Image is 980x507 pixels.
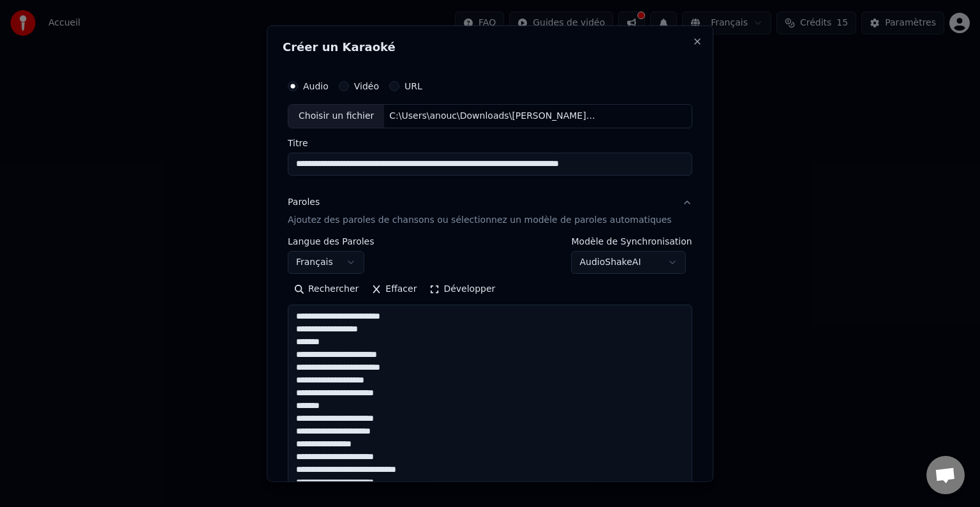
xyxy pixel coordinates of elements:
[424,279,502,299] button: Développer
[288,186,692,237] button: ParolesAjoutez des paroles de chansons ou sélectionnez un modèle de paroles automatiques
[288,237,375,246] label: Langue des Paroles
[365,279,423,299] button: Effacer
[283,42,697,53] h2: Créer un Karaoké
[288,139,692,148] label: Titre
[288,214,672,227] p: Ajoutez des paroles de chansons ou sélectionnez un modèle de paroles automatiques
[385,110,602,123] div: C:\Users\anouc\Downloads\[PERSON_NAME] - Sous le ciel de Paris - Instrumental Karaoke #karaoke #i...
[303,82,329,91] label: Audio
[288,196,320,209] div: Paroles
[288,279,365,299] button: Rechercher
[405,82,422,91] label: URL
[572,237,692,246] label: Modèle de Synchronisation
[354,82,379,91] label: Vidéo
[288,105,384,128] div: Choisir un fichier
